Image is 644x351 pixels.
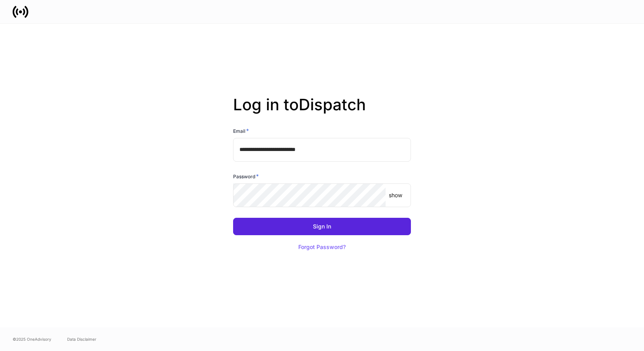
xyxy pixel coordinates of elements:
button: Forgot Password? [288,238,356,256]
div: Forgot Password? [298,244,346,250]
h2: Log in to Dispatch [233,95,411,127]
p: show [389,191,402,199]
div: Sign In [313,224,331,229]
h6: Password [233,172,259,180]
a: Data Disclaimer [67,336,96,342]
button: Sign In [233,218,411,235]
span: © 2025 OneAdvisory [13,336,51,342]
h6: Email [233,127,249,135]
